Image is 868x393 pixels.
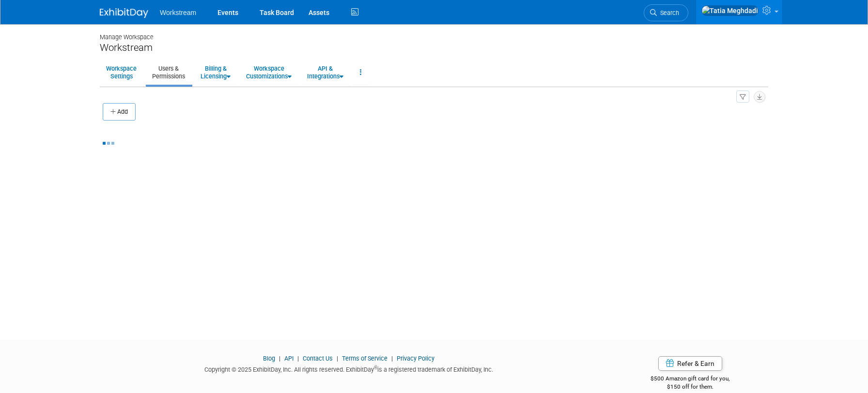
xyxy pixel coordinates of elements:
span: | [277,355,283,362]
div: Workstream [100,42,768,54]
a: WorkspaceSettings [100,60,143,84]
a: API &Integrations [301,60,350,84]
span: | [334,355,341,362]
img: ExhibitDay [100,8,148,18]
a: WorkspaceCustomizations [240,60,298,84]
a: Refer & Earn [658,356,722,371]
a: Blog [263,355,275,362]
a: Terms of Service [342,355,387,362]
a: Privacy Policy [397,355,434,362]
div: $500 Amazon gift card for you, [612,368,769,391]
a: API [284,355,294,362]
a: Search [644,4,688,21]
div: $150 off for them. [612,383,769,391]
span: Search [657,9,679,16]
div: Manage Workspace [100,24,768,42]
span: Workstream [160,9,196,16]
a: Contact Us [303,355,333,362]
a: Billing &Licensing [194,60,237,84]
span: | [295,355,301,362]
img: loading... [103,142,114,145]
span: | [389,355,395,362]
button: Add [103,103,136,121]
img: Tatia Meghdadi [701,5,759,16]
a: Users &Permissions [146,60,191,84]
sup: ® [374,365,377,370]
div: Copyright © 2025 ExhibitDay, Inc. All rights reserved. ExhibitDay is a registered trademark of Ex... [100,363,598,374]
